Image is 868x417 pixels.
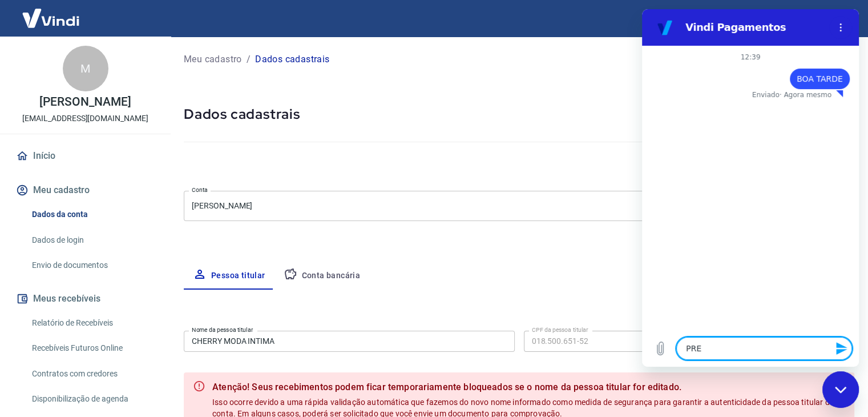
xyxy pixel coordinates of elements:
[184,262,274,290] button: Pessoa titular
[27,387,157,411] a: Disponibilização de agenda
[39,96,131,108] p: [PERSON_NAME]
[14,143,157,169] a: Início
[274,262,370,290] button: Conta bancária
[813,8,854,29] button: Sair
[27,311,157,335] a: Relatório de Recebíveis
[247,53,251,66] p: /
[184,191,854,221] div: [PERSON_NAME]
[27,362,157,386] a: Contratos com credores
[184,53,242,66] a: Meu cadastro
[255,53,329,66] p: Dados cadastrais
[22,113,148,125] p: [EMAIL_ADDRESS][DOMAIN_NAME]
[532,326,588,334] label: CPF da pessoa titular
[14,178,157,203] button: Meu cadastro
[27,203,157,226] a: Dados da conta
[192,186,208,194] label: Conta
[642,9,859,367] iframe: Janela de mensagens
[27,228,157,252] a: Dados de login
[212,380,845,394] b: Atenção! Seus recebimentos podem ficar temporariamente bloqueados se o nome da pessoa titular for...
[27,336,157,360] a: Recebíveis Futuros Online
[27,254,157,277] a: Envio de documentos
[63,46,108,91] div: M
[14,1,88,35] img: Vindi
[14,286,157,311] button: Meus recebíveis
[822,371,859,408] iframe: Botão para abrir a janela de mensagens, conversa em andamento
[192,326,253,334] label: Nome da pessoa titular
[184,105,854,123] h5: Dados cadastrais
